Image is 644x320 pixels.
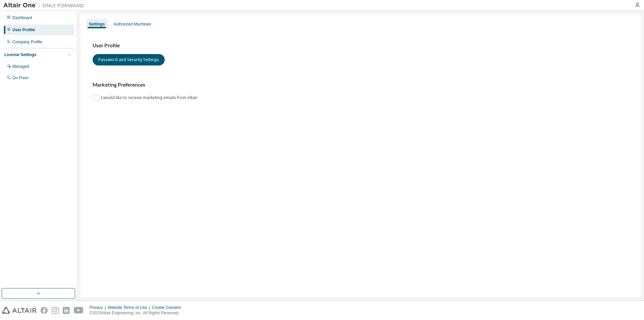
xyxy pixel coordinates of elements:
h3: User Profile [93,42,629,49]
img: Altair One [3,2,87,9]
div: Dashboard [12,15,32,20]
div: Privacy [90,305,108,310]
div: User Profile [12,27,35,33]
img: youtube.svg [74,307,84,314]
img: instagram.svg [52,307,59,314]
div: Cookie Consent [152,305,184,310]
button: Password and Security Settings [93,54,165,65]
div: Company Profile [12,39,42,45]
label: I would like to receive marketing emails from Altair [101,94,199,102]
div: License Settings [4,52,36,57]
div: Website Terms of Use [108,305,152,310]
h3: Marketing Preferences [93,82,629,88]
img: facebook.svg [41,307,48,314]
p: © 2025 Altair Engineering, Inc. All Rights Reserved. [90,310,185,316]
div: Managed [12,64,29,69]
img: linkedin.svg [63,307,70,314]
div: On Prem [12,75,29,81]
div: Settings [89,21,105,27]
div: Authorized Machines [113,21,151,27]
img: altair_logo.svg [2,307,37,314]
